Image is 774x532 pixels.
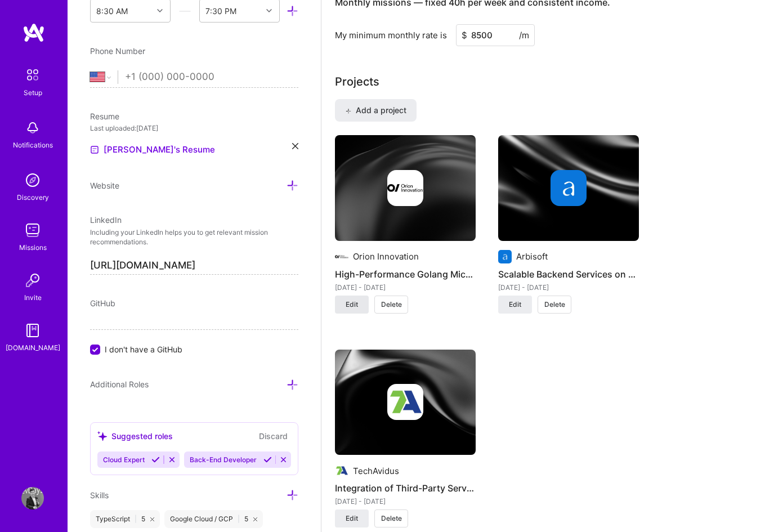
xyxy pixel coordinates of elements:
[346,299,358,310] span: Edit
[90,181,119,190] span: Website
[125,61,298,93] input: +1 (000) 000-0000
[335,267,476,281] h4: High-Performance Golang Microservices Development
[164,510,263,528] div: Google Cloud / GCP 5
[335,350,476,455] img: cover
[21,487,44,509] img: User Avatar
[90,490,109,500] span: Skills
[90,379,149,389] span: Additional Roles
[19,487,47,509] a: User Avatar
[345,105,406,116] span: Add a project
[90,145,99,154] img: Resume
[90,510,160,528] div: TypeScript 5
[462,29,467,41] span: $
[13,139,53,151] div: Notifications
[346,513,358,524] span: Edit
[266,8,272,14] i: icon Chevron
[90,143,215,157] a: [PERSON_NAME]'s Resume
[498,281,639,293] div: [DATE] - [DATE]
[279,455,288,464] i: Reject
[105,343,182,355] span: I don't have a GitHub
[516,251,548,262] div: Arbisoft
[551,170,587,206] img: Company logo
[168,455,176,464] i: Reject
[90,215,122,225] span: LinkedIn
[6,342,60,354] div: [DOMAIN_NAME]
[263,455,272,464] i: Accept
[544,299,565,310] span: Delete
[335,73,379,90] div: Projects
[335,29,447,41] div: My minimum monthly rate is
[538,296,571,314] button: Delete
[21,219,44,242] img: teamwork
[335,99,417,122] button: Add a project
[498,250,512,263] img: Company logo
[498,296,532,314] button: Edit
[135,515,137,524] span: |
[374,509,408,527] button: Delete
[387,170,423,206] img: Company logo
[238,515,240,524] span: |
[23,23,45,43] img: logo
[90,122,298,134] div: Last uploaded: [DATE]
[353,251,419,262] div: Orion Innovation
[345,108,351,114] i: icon PlusBlack
[509,299,521,310] span: Edit
[498,135,639,241] img: cover
[335,481,476,495] h4: Integration of Third-Party Services for Workflow Optimization
[387,384,423,420] img: Company logo
[335,495,476,507] div: [DATE] - [DATE]
[374,296,408,314] button: Delete
[381,513,402,524] span: Delete
[97,430,173,442] div: Suggested roles
[21,117,44,139] img: bell
[335,250,348,263] img: Company logo
[335,281,476,293] div: [DATE] - [DATE]
[19,242,47,253] div: Missions
[90,298,115,308] span: GitHub
[335,296,369,314] button: Edit
[519,29,529,41] span: /m
[90,46,145,56] span: Phone Number
[103,455,145,464] span: Cloud Expert
[190,455,257,464] span: Back-End Developer
[21,269,44,292] img: Invite
[253,517,257,521] i: icon Close
[335,509,369,527] button: Edit
[21,63,44,87] img: setup
[292,143,298,149] i: icon Close
[205,5,236,17] div: 7:30 PM
[353,465,399,477] div: TechAvidus
[17,191,49,203] div: Discovery
[21,319,44,342] img: guide book
[256,430,291,442] button: Discard
[24,87,42,99] div: Setup
[157,8,163,14] i: icon Chevron
[179,5,191,17] i: icon HorizontalInLineDivider
[24,292,42,303] div: Invite
[335,135,476,241] img: cover
[150,517,154,521] i: icon Close
[498,267,639,281] h4: Scalable Backend Services on Multi-Cloud Platforms
[21,169,44,191] img: discovery
[97,431,107,441] i: icon SuggestedTeams
[90,111,119,121] span: Resume
[456,24,535,46] input: XXX
[151,455,160,464] i: Accept
[96,5,128,17] div: 8:30 AM
[335,464,348,477] img: Company logo
[381,299,402,310] span: Delete
[90,228,298,247] p: Including your LinkedIn helps you to get relevant mission recommendations.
